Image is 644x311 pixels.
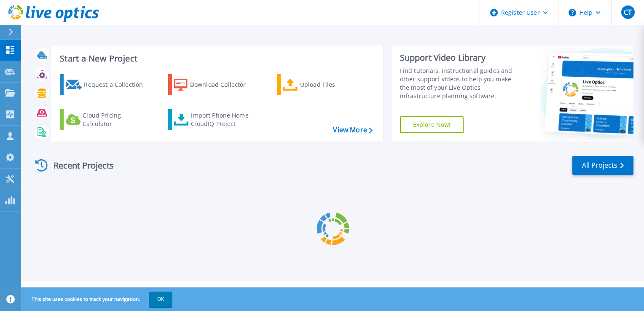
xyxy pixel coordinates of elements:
div: Import Phone Home CloudIQ Project [191,111,257,128]
a: Cloud Pricing Calculator [60,109,154,130]
a: Request a Collection [60,74,154,95]
div: Cloud Pricing Calculator [83,111,150,128]
a: View More [333,126,372,134]
div: Recent Projects [32,155,125,176]
div: Upload Files [300,76,368,93]
div: Support Video Library [400,52,521,63]
span: CT [624,9,632,16]
div: Download Collector [190,76,258,93]
div: Find tutorials, instructional guides and other support videos to help you make the most of your L... [400,67,521,100]
h3: Start a New Project [60,54,372,63]
span: This site uses cookies to track your navigation. [23,292,172,307]
a: All Projects [572,156,633,175]
a: Upload Files [277,74,371,95]
a: Download Collector [168,74,262,95]
button: OK [149,292,172,307]
a: Explore Now! [400,116,464,133]
div: Request a Collection [84,76,151,93]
